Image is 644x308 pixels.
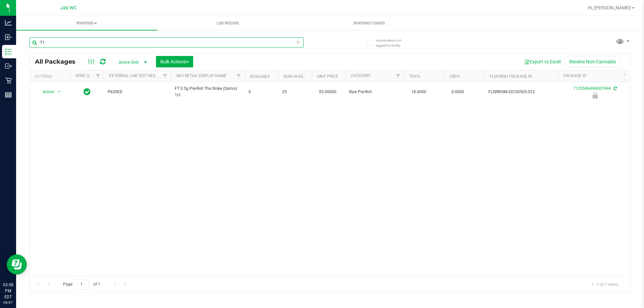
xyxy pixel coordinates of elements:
span: Bulk Actions [160,59,189,64]
span: FT 0.5g Pre-Roll The Stoke (Sativa) 1ct [175,85,240,98]
button: Receive Non-Cannabis [565,56,620,67]
div: Launch Hold [557,92,633,99]
span: Sync from Compliance System [612,86,617,91]
a: CBD% [449,74,460,79]
span: Clear [296,38,300,46]
a: Lab Results [157,16,299,30]
inline-svg: Inbound [5,34,12,41]
span: Inventory [16,20,157,26]
a: Unit Price [317,74,338,79]
span: $5.00000 [316,87,340,97]
span: select [55,87,63,97]
a: Filter [160,70,171,82]
span: Jax WC [60,5,77,11]
span: FLSRWGM-20250505-522 [488,89,554,95]
a: Non-Available [283,74,313,79]
span: 25 [282,89,308,95]
span: Action [37,87,55,97]
span: 18.0000 [408,87,430,97]
a: External Lab Test Result [109,73,162,78]
inline-svg: Analytics [5,19,12,26]
a: THC% [409,74,420,79]
inline-svg: Reports [5,91,12,98]
span: Page of 1 [57,279,106,290]
div: Actions [35,74,67,79]
a: 7135549496007994 [573,86,611,91]
span: 1 - 1 of 1 items [586,279,624,289]
a: Sync Status [75,73,101,78]
span: All Packages [35,58,82,65]
a: Inventory Counts [299,16,440,30]
span: 0 [249,89,274,95]
span: Lab Results [208,20,248,26]
a: Filter [233,70,245,82]
span: Include items not tagged for facility [376,38,409,48]
a: Filter [393,70,404,82]
span: Raw Pre-Roll [349,89,400,95]
span: Hi, [PERSON_NAME]! [588,5,631,10]
a: Inventory [16,16,157,30]
a: Category [351,73,370,78]
inline-svg: Outbound [5,63,12,69]
iframe: Resource center [7,254,27,274]
p: 09/27 [3,300,13,305]
inline-svg: Inventory [5,48,12,55]
button: Export to Excel [520,56,565,67]
p: 03:58 PM EDT [3,282,13,300]
a: Sku Retail Display Name [176,73,226,78]
a: Available [250,74,270,79]
button: Bulk Actions [156,56,193,67]
a: Filter [93,70,104,82]
span: PASSED [108,89,167,95]
input: Search Package ID, Item Name, SKU, Lot or Part Number... [30,38,304,48]
span: Inventory Counts [344,20,394,26]
a: Filter [621,70,632,82]
a: Flourish Package ID [490,74,532,79]
span: In Sync [84,87,91,97]
span: 0.0000 [448,87,468,97]
input: 1 [77,279,89,290]
inline-svg: Retail [5,77,12,84]
a: Package ID [563,73,586,78]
